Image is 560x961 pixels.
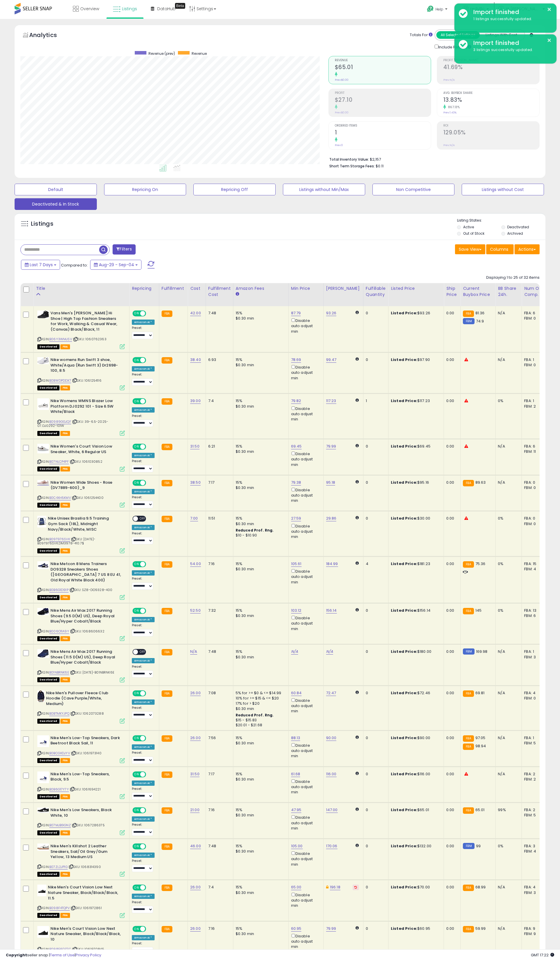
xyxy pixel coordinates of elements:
div: FBM: 0 [524,521,543,527]
b: Total Inventory Value: [329,157,369,162]
span: Compared to: [61,262,88,268]
div: ASIN: [37,398,125,435]
a: 99.47 [326,357,337,363]
div: Import finished [469,8,552,16]
div: $95.16 [391,480,439,485]
a: 60.95 [291,926,302,932]
h2: 1 [335,129,431,137]
a: 54.00 [190,561,201,567]
div: Amazon AI * [132,453,155,458]
div: Amazon AI * [132,525,155,530]
button: Listings without Cost [462,184,544,195]
div: Cost [190,285,203,292]
h2: 129.05% [443,129,539,137]
div: ASIN: [37,561,125,599]
div: 3 listings successfully updated. [469,47,552,53]
b: Nike Womens WMNS Blazer Low Platform DJ0292 101 - Size 6.5W White/Black [50,398,121,416]
span: 89.63 [475,480,486,485]
div: Disable auto adjust min [291,364,319,381]
span: DataHub [157,6,176,12]
div: Title [36,285,127,292]
div: 15% [236,357,284,362]
b: Nike Unisex Brasilia 9.5 Training Gym Sack (18L), Midnight Navy/Black/White, MISC [48,516,119,534]
div: Displaying 1 to 25 of 32 items [486,275,540,280]
span: ON [133,358,140,363]
a: 184.99 [326,561,338,567]
img: 31Xuj2+xtIL._SL40_.jpg [37,444,49,453]
span: All listings that are unavailable for purchase on Amazon for any reason other than out-of-stock [37,503,60,508]
button: Last 7 Days [21,260,60,270]
div: FBM: 11 [524,449,543,454]
div: Disable auto adjust min [291,450,319,467]
a: 103.12 [291,608,302,613]
div: $117.23 [391,398,439,404]
a: 170.06 [326,843,337,849]
span: | SKU: 39-6.5-2025-07.DJ0292-101W [37,419,108,428]
div: Preset: [132,495,155,508]
div: Preset: [132,326,155,339]
img: 31H8f6UU5yL._SL40_.jpg [37,735,49,747]
span: Revenue [192,51,207,56]
small: Prev: N/A [443,143,455,147]
a: 79.38 [291,480,301,485]
img: 41AYvz8MebL._SL40_.jpg [37,608,49,615]
div: Preset: [132,532,155,545]
span: All listings that are unavailable for purchase on Amazon for any reason other than out-of-stock [37,385,60,390]
span: ON [133,444,140,449]
span: All listings that are unavailable for purchase on Amazon for any reason other than out-of-stock [37,548,60,553]
div: $10 - $10.90 [236,533,284,538]
small: FBA [463,480,474,486]
b: Listed Price: [391,515,417,521]
span: | SKU: 1061254400 [72,495,104,500]
span: Aug-29 - Sep-04 [99,262,134,268]
span: OFF [138,516,147,521]
div: N/A [498,311,517,316]
i: Get Help [427,5,434,13]
div: 15% [236,398,284,404]
a: 105.00 [291,843,303,849]
b: Short Term Storage Fees: [329,164,375,169]
div: Min Price [291,285,321,292]
a: B0989GGJQF [49,419,71,424]
b: Vans Men's [PERSON_NAME] Hi Shoe | High Top Fashion Sneakers for Work, Walking & Casual Wear, (Ca... [50,311,121,334]
a: 29.86 [326,515,337,521]
span: OFF [145,311,155,316]
div: FBM: 0 [524,485,543,490]
div: Import finished [469,39,552,47]
div: Disable auto adjust min [291,405,319,422]
img: 316OVxsVZdL._SL40_.jpg [37,690,45,702]
img: 31WVcqQj0AL._SL40_.jpg [37,398,49,410]
span: $0.11 [376,163,384,169]
a: B006O11A9Y [49,629,69,634]
a: 46.00 [190,843,201,849]
div: Ship Price [446,285,458,298]
span: All listings that are unavailable for purchase on Amazon for any reason other than out-of-stock [37,467,60,471]
div: Preset: [132,414,155,427]
a: B098F4TQPV [49,906,70,911]
a: 61.68 [291,771,300,777]
span: Avg. Buybox Share [443,92,539,95]
a: B09T976SVK [49,537,70,542]
a: 117.23 [326,398,336,404]
div: Current Buybox Price [463,285,493,298]
button: Columns [486,244,514,254]
button: Save View [455,244,485,254]
button: Deactivated & In Stock [15,198,97,210]
div: 1 listings successfully updated. [469,16,552,22]
b: Listed Price: [391,357,417,362]
a: 78.69 [291,357,301,363]
button: All Selected Listings [436,31,480,39]
span: ROI [443,124,539,127]
div: 7.48 [208,311,229,316]
button: Filters [113,244,135,255]
div: 0 [366,516,384,521]
span: | SKU: 1061030852 [70,459,102,464]
small: FBA [162,357,172,364]
div: Fulfillment [162,285,185,292]
a: 52.50 [190,608,201,613]
span: | SKU: 1061254116 [72,378,101,383]
span: FBA [60,548,70,553]
a: 79.82 [291,398,301,404]
span: 74.9 [476,318,484,324]
div: $69.45 [391,444,439,449]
